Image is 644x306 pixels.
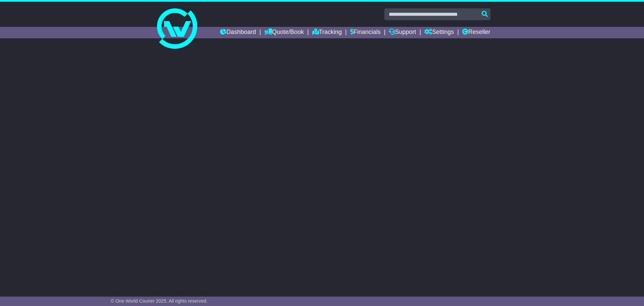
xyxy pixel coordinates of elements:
[264,27,304,38] a: Quote/Book
[312,27,342,38] a: Tracking
[389,27,416,38] a: Support
[220,27,256,38] a: Dashboard
[462,27,490,38] a: Reseller
[111,298,208,304] span: © One World Courier 2025. All rights reserved.
[424,27,454,38] a: Settings
[350,27,381,38] a: Financials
